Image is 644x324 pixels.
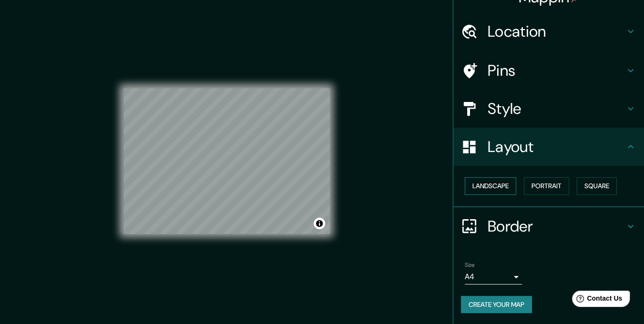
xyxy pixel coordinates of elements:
[453,128,644,166] div: Layout
[577,177,617,195] button: Square
[123,88,330,234] canvas: Map
[465,269,522,284] div: A4
[559,287,634,314] iframe: Help widget launcher
[488,22,625,41] h4: Location
[465,261,475,269] label: Size
[461,296,532,314] button: Create your map
[465,177,516,195] button: Landscape
[314,218,325,229] button: Toggle attribution
[453,12,644,51] div: Location
[453,207,644,245] div: Border
[453,90,644,128] div: Style
[488,217,625,236] h4: Border
[524,177,569,195] button: Portrait
[488,61,625,80] h4: Pins
[488,137,625,156] h4: Layout
[488,99,625,118] h4: Style
[453,51,644,90] div: Pins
